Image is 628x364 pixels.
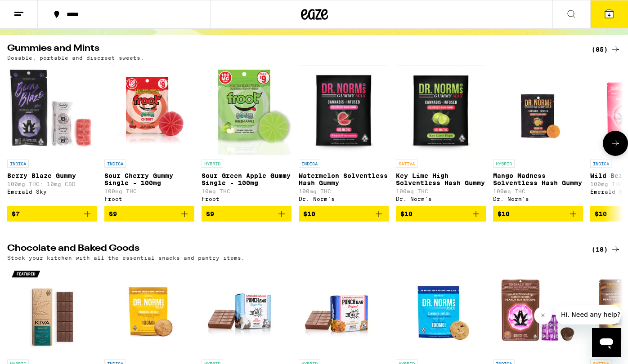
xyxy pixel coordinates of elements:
button: Add to bag [493,206,583,222]
p: Sour Cherry Gummy Single - 100mg [104,172,194,186]
p: HYBRID [493,160,515,168]
p: SATIVA [396,160,417,168]
span: $9 [206,210,214,218]
div: Dr. Norm's [493,196,583,202]
iframe: Message from company [556,305,621,324]
a: (85) [592,44,621,55]
a: Open page for Key Lime High Solventless Hash Gummy from Dr. Norm's [396,65,486,206]
button: 4 [590,0,628,28]
p: INDICA [299,160,320,168]
img: Froot - Sour Green Apple Gummy Single - 100mg [202,65,292,155]
img: Dr. Norm's - Chocolate Chip Mini Cookie MAX [396,265,486,355]
div: Froot [104,196,194,202]
img: Dr. Norm's - Mango Madness Solventless Hash Gummy [493,65,583,155]
p: 10mg THC [202,188,292,194]
img: Froot - Sour Cherry Gummy Single - 100mg [104,65,194,155]
img: Emerald Sky - Indica Peanut Butter Cups 10-Pack [493,265,583,355]
p: INDICA [590,160,612,168]
iframe: Button to launch messaging window [592,328,621,357]
button: Add to bag [299,206,389,222]
span: 4 [608,12,610,18]
h2: Gummies and Mints [7,44,577,55]
p: HYBRID [202,160,223,168]
div: Emerald Sky [7,189,97,195]
p: Mango Madness Solventless Hash Gummy [493,172,583,186]
p: Sour Green Apple Gummy Single - 100mg [202,172,292,186]
div: Froot [202,196,292,202]
div: Dr. Norm's [396,196,486,202]
button: Add to bag [7,206,97,222]
img: Punch Edibles - SF Milk Chocolate Solventless 100mg [202,265,292,355]
iframe: Close message [534,306,552,324]
img: Dr. Norm's - Watermelon Solventless Hash Gummy [300,65,387,155]
button: Add to bag [104,206,194,222]
a: Open page for Mango Madness Solventless Hash Gummy from Dr. Norm's [493,65,583,206]
p: 100mg THC [299,188,389,194]
h2: Chocolate and Baked Goods [7,244,577,255]
span: $9 [109,210,117,218]
p: Dosable, portable and discreet sweets. [7,55,144,61]
span: $7 [12,210,20,218]
p: 100mg THC [104,188,194,194]
span: $10 [303,210,315,218]
span: $10 [595,210,607,218]
a: Open page for Sour Cherry Gummy Single - 100mg from Froot [104,65,194,206]
a: (18) [592,244,621,255]
img: Dr. Norm's - Key Lime High Solventless Hash Gummy [397,65,484,155]
p: Watermelon Solventless Hash Gummy [299,172,389,186]
p: 100mg THC [493,188,583,194]
span: $10 [498,210,510,218]
div: Dr. Norm's [299,196,389,202]
img: Emerald Sky - Berry Blaze Gummy [7,65,97,155]
p: Berry Blaze Gummy [7,172,97,179]
img: Dr. Norm's - Max Dose: Snickerdoodle Mini Cookie - Indica [104,265,194,355]
a: Open page for Watermelon Solventless Hash Gummy from Dr. Norm's [299,65,389,206]
p: Key Lime High Solventless Hash Gummy [396,172,486,186]
img: Kiva Confections - Midnight Mint CBN Chocolate Bar [7,265,97,355]
button: Add to bag [396,206,486,222]
button: Add to bag [202,206,292,222]
p: Stock your kitchen with all the essential snacks and pantry items. [7,255,245,261]
p: INDICA [104,160,126,168]
p: 100mg THC: 10mg CBD [7,181,97,187]
a: Open page for Berry Blaze Gummy from Emerald Sky [7,65,97,206]
span: $10 [400,210,413,218]
p: 100mg THC [396,188,486,194]
img: Punch Edibles - Toffee Milk Chocolate [299,265,389,355]
p: INDICA [7,160,29,168]
a: Open page for Sour Green Apple Gummy Single - 100mg from Froot [202,65,292,206]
